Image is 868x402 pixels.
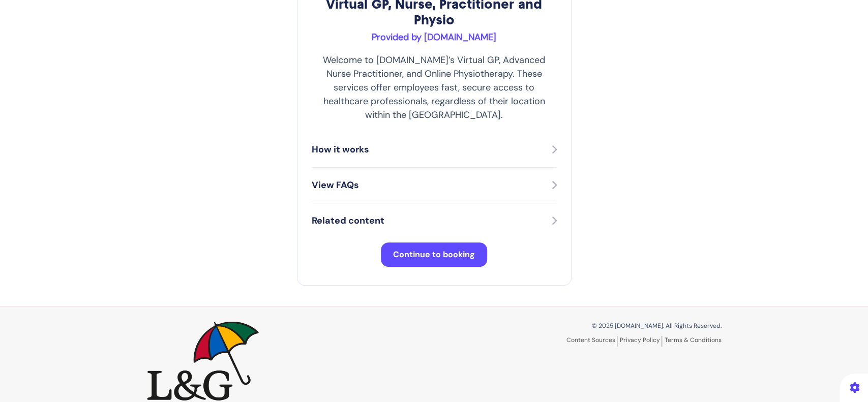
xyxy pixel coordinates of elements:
[147,321,259,400] img: Spectrum.Life logo
[442,321,722,330] p: © 2025 [DOMAIN_NAME]. All Rights Reserved.
[620,336,662,347] a: Privacy Policy
[312,178,359,192] p: View FAQs
[312,53,557,122] p: Welcome to [DOMAIN_NAME]’s Virtual GP, Advanced Nurse Practitioner, and Online Physiotherapy. The...
[312,214,384,228] p: Related content
[665,336,722,344] a: Terms & Conditions
[566,336,617,347] a: Content Sources
[393,249,475,260] span: Continue to booking
[312,213,557,228] button: Related content
[312,178,557,193] button: View FAQs
[312,143,369,157] p: How it works
[381,242,487,267] button: Continue to booking
[312,142,557,157] button: How it works
[312,32,557,43] h3: Provided by [DOMAIN_NAME]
